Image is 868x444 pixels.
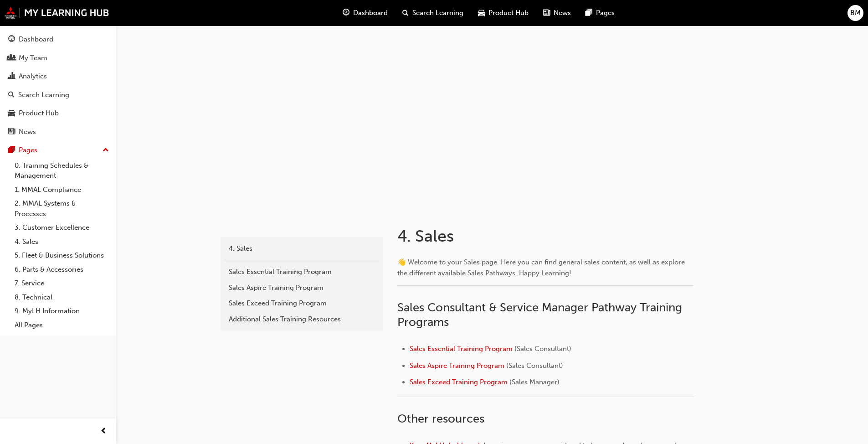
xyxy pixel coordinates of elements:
[578,4,622,22] a: pages-iconPages
[509,378,560,386] span: (Sales Manager)
[8,146,15,155] span: pages-icon
[4,29,113,142] button: DashboardMy TeamAnalyticsSearch LearningProduct HubNews
[8,109,15,118] span: car-icon
[410,361,504,370] a: Sales Aspire Training Program
[397,300,685,329] span: Sales Consultant & Service Manager Pathway Training Programs
[11,196,113,221] a: 2. MMAL Systems & Processes
[11,290,113,305] a: 8. Technical
[11,318,113,332] a: All Pages
[471,4,536,22] a: car-iconProduct Hub
[11,235,113,249] a: 4. Sales
[8,91,15,99] span: search-icon
[412,8,463,18] span: Search Learning
[488,8,529,18] span: Product Hub
[229,283,375,293] div: Sales Aspire Training Program
[410,378,508,386] a: Sales Exceed Training Program
[8,128,15,136] span: news-icon
[224,280,379,296] a: Sales Aspire Training Program
[229,298,375,309] div: Sales Exceed Training Program
[850,8,861,18] span: BM
[229,314,375,325] div: Additional Sales Training Resources
[11,304,113,318] a: 9. MyLH Information
[19,108,59,119] div: Product Hub
[11,248,113,263] a: 5. Fleet & Business Solutions
[847,5,863,21] button: BM
[353,8,388,18] span: Dashboard
[4,142,113,159] button: Pages
[4,68,113,85] a: Analytics
[4,105,113,122] a: Product Hub
[11,263,113,277] a: 6. Parts & Accessories
[410,345,513,353] a: Sales Essential Training Program
[229,267,375,277] div: Sales Essential Training Program
[224,264,379,280] a: Sales Essential Training Program
[224,241,379,257] a: 4. Sales
[543,7,550,19] span: news-icon
[335,4,395,22] a: guage-iconDashboard
[224,295,379,311] a: Sales Exceed Training Program
[19,53,47,63] div: My Team
[100,426,107,437] span: prev-icon
[8,36,15,44] span: guage-icon
[19,127,36,137] div: News
[596,8,615,18] span: Pages
[4,87,113,103] a: Search Learning
[343,7,349,19] span: guage-icon
[8,72,15,81] span: chart-icon
[224,311,379,327] a: Additional Sales Training Resources
[397,258,687,277] span: 👋 Welcome to your Sales page. Here you can find general sales content, as well as explore the dif...
[397,226,696,246] h1: 4. Sales
[478,7,485,19] span: car-icon
[4,50,113,67] a: My Team
[19,34,53,45] div: Dashboard
[5,7,109,19] img: mmal
[8,54,15,62] span: people-icon
[4,31,113,48] a: Dashboard
[11,159,113,183] a: 0. Training Schedules & Management
[536,4,578,22] a: news-iconNews
[397,412,484,426] span: Other resources
[514,345,571,353] span: (Sales Consultant)
[554,8,571,18] span: News
[11,183,113,197] a: 1. MMAL Compliance
[11,221,113,235] a: 3. Customer Excellence
[18,90,69,100] div: Search Learning
[4,124,113,140] a: News
[11,276,113,290] a: 7. Service
[19,145,37,155] div: Pages
[19,71,47,82] div: Analytics
[395,4,471,22] a: search-iconSearch Learning
[103,145,109,156] span: up-icon
[402,7,409,19] span: search-icon
[229,243,375,254] div: 4. Sales
[506,361,563,370] span: (Sales Consultant)
[586,7,592,19] span: pages-icon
